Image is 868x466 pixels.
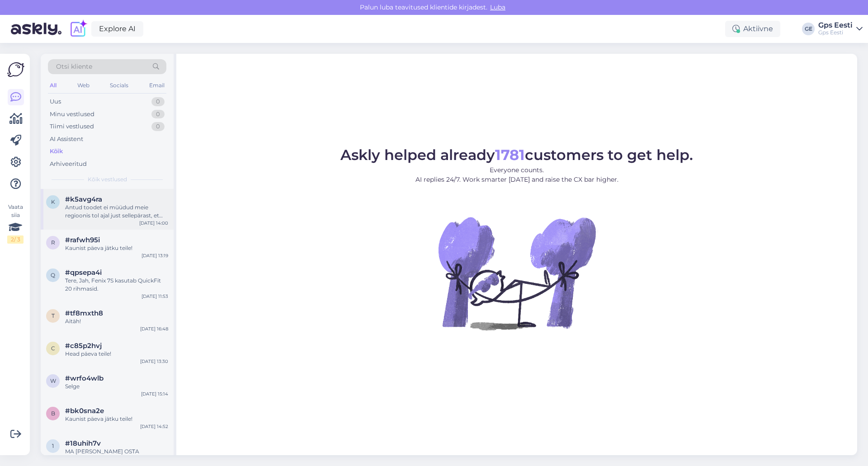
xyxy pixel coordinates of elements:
[802,23,815,35] div: GE
[50,135,83,144] div: AI Assistent
[50,377,56,384] span: w
[142,252,168,259] div: [DATE] 13:19
[51,410,55,417] span: b
[91,21,143,37] a: Explore AI
[65,195,102,203] span: #k5avg4ra
[65,309,103,317] span: #tf8mxth8
[7,203,24,244] div: Vaata siia
[340,146,693,164] span: Askly helped already customers to get help.
[65,277,168,293] div: Tere, Jah, Fenix 7S kasutab QuickFit 20 rihmasid.
[435,192,598,354] img: No Chat active
[142,293,168,300] div: [DATE] 11:53
[818,22,863,36] a: Gps EestiGps Eesti
[140,325,168,332] div: [DATE] 16:48
[50,122,94,131] div: Tiimi vestlused
[65,317,168,325] div: Aitäh!
[65,350,168,358] div: Head päeva teile!
[56,62,92,71] span: Otsi kliente
[52,442,54,449] span: 1
[65,415,168,423] div: Kaunist päeva jätku teile!
[340,165,693,184] p: Everyone counts. AI replies 24/7. Work smarter [DATE] and raise the CX bar higher.
[725,21,780,37] div: Aktiivne
[51,272,55,278] span: q
[141,391,168,397] div: [DATE] 15:14
[50,110,94,119] div: Minu vestlused
[65,407,104,415] span: #bk0sna2e
[88,175,127,184] span: Kõik vestlused
[65,447,168,456] div: MA [PERSON_NAME] OSTA
[65,268,102,277] span: #qpsepa4i
[75,80,91,91] div: Web
[818,22,853,29] div: Gps Eesti
[151,122,165,131] div: 0
[50,147,63,156] div: Kõik
[151,110,165,119] div: 0
[140,423,168,430] div: [DATE] 14:52
[495,146,525,164] b: 1781
[151,97,165,106] div: 0
[65,382,168,391] div: Selge
[65,236,100,244] span: #rafwh95i
[108,80,130,91] div: Socials
[818,29,853,36] div: Gps Eesti
[487,3,508,11] span: Luba
[65,374,104,382] span: #wrfo4wlb
[50,97,61,106] div: Uus
[65,244,168,252] div: Kaunist päeva jätku teile!
[65,439,101,447] span: #18uhih7v
[147,80,166,91] div: Email
[65,203,168,220] div: Antud toodet ei müüdud meie regioonis tol ajal just sellepärast, et see ei vastanud meie seadusan...
[139,220,168,226] div: [DATE] 14:00
[7,235,24,244] div: 2 / 3
[51,239,55,246] span: r
[69,19,88,38] img: explore-ai
[51,345,55,352] span: c
[48,80,58,91] div: All
[51,198,55,205] span: k
[7,61,24,78] img: Askly Logo
[52,312,55,319] span: t
[140,358,168,365] div: [DATE] 13:30
[65,342,102,350] span: #c85p2hvj
[50,160,87,169] div: Arhiveeritud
